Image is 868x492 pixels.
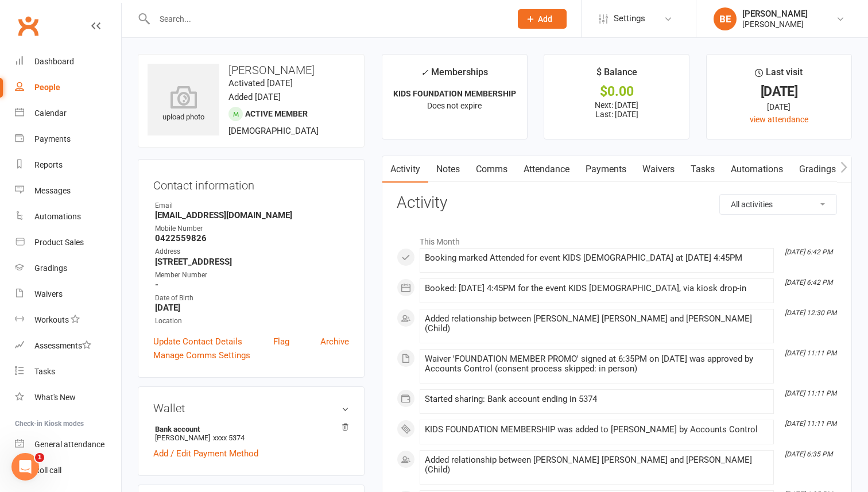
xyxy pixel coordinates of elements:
[785,389,836,397] i: [DATE] 11:11 PM
[155,425,343,433] strong: Bank account
[785,278,832,286] i: [DATE] 6:42 PM
[34,238,84,247] div: Product Sales
[155,223,349,234] div: Mobile Number
[245,109,308,118] span: Active member
[15,230,121,255] a: Product Sales
[15,126,121,152] a: Payments
[34,367,55,376] div: Tasks
[785,309,836,317] i: [DATE] 12:30 PM
[382,156,428,183] a: Activity
[425,253,769,263] div: Booking marked Attended for event KIDS [DEMOGRAPHIC_DATA] at [DATE] 4:45PM
[34,134,71,144] div: Payments
[15,152,121,178] a: Reports
[421,65,488,86] div: Memberships
[155,233,349,243] strong: 0422559826
[425,354,769,374] div: Waiver 'FOUNDATION MEMBER PROMO' signed at 6:35PM on [DATE] was approved by Accounts Control (con...
[15,75,121,100] a: People
[578,156,634,183] a: Payments
[34,264,67,273] div: Gradings
[468,156,516,183] a: Comms
[634,156,683,183] a: Waivers
[153,335,242,348] a: Update Contact Details
[34,186,71,195] div: Messages
[555,86,679,98] div: $0.00
[555,100,679,119] p: Next: [DATE] Last: [DATE]
[34,160,63,169] div: Reports
[155,246,349,257] div: Address
[34,57,74,66] div: Dashboard
[151,11,503,27] input: Search...
[717,86,841,98] div: [DATE]
[614,6,645,32] span: Settings
[516,156,578,183] a: Attendance
[34,289,63,299] div: Waivers
[596,65,637,86] div: $ Balance
[15,255,121,281] a: Gradings
[155,316,349,327] div: Location
[155,280,349,290] strong: -
[15,385,121,410] a: What's New
[15,100,121,126] a: Calendar
[425,284,769,293] div: Booked: [DATE] 4:45PM for the event KIDS [DEMOGRAPHIC_DATA], via kiosk drop-in
[34,315,69,324] div: Workouts
[155,293,349,304] div: Date of Birth
[15,307,121,333] a: Workouts
[14,11,42,40] a: Clubworx
[714,7,737,30] div: BE
[15,432,121,458] a: General attendance kiosk mode
[153,175,349,192] h3: Contact information
[153,348,250,362] a: Manage Comms Settings
[15,49,121,75] a: Dashboard
[153,402,349,414] h3: Wallet
[717,100,841,113] div: [DATE]
[15,281,121,307] a: Waivers
[742,9,808,19] div: [PERSON_NAME]
[425,425,769,435] div: KIDS FOUNDATION MEMBERSHIP was added to [PERSON_NAME] by Accounts Control
[397,230,837,248] li: This Month
[425,314,769,334] div: Added relationship between [PERSON_NAME] [PERSON_NAME] and [PERSON_NAME] (Child)
[34,341,91,350] div: Assessments
[228,126,319,136] span: [DEMOGRAPHIC_DATA]
[785,349,836,357] i: [DATE] 11:11 PM
[228,78,293,88] time: Activated [DATE]
[148,64,355,76] h3: [PERSON_NAME]
[35,453,44,462] span: 1
[397,194,837,212] h3: Activity
[683,156,723,183] a: Tasks
[34,109,67,118] div: Calendar
[785,450,832,458] i: [DATE] 6:35 PM
[273,335,289,348] a: Flag
[425,455,769,475] div: Added relationship between [PERSON_NAME] [PERSON_NAME] and [PERSON_NAME] (Child)
[148,86,219,123] div: upload photo
[393,89,516,98] strong: KIDS FOUNDATION MEMBERSHIP
[518,9,567,29] button: Add
[11,453,39,481] iframe: Intercom live chat
[785,420,836,428] i: [DATE] 11:11 PM
[155,270,349,281] div: Member Number
[155,257,349,267] strong: [STREET_ADDRESS]
[155,210,349,220] strong: [EMAIL_ADDRESS][DOMAIN_NAME]
[153,447,258,460] a: Add / Edit Payment Method
[755,65,803,86] div: Last visit
[15,359,121,385] a: Tasks
[750,115,808,124] a: view attendance
[427,101,482,110] span: Does not expire
[15,178,121,204] a: Messages
[421,67,428,78] i: ✓
[428,156,468,183] a: Notes
[15,204,121,230] a: Automations
[785,248,832,256] i: [DATE] 6:42 PM
[742,19,808,29] div: [PERSON_NAME]
[34,83,60,92] div: People
[228,92,281,102] time: Added [DATE]
[34,466,61,475] div: Roll call
[153,423,349,444] li: [PERSON_NAME]
[34,393,76,402] div: What's New
[34,440,104,449] div: General attendance
[155,303,349,313] strong: [DATE]
[34,212,81,221] div: Automations
[723,156,791,183] a: Automations
[15,333,121,359] a: Assessments
[213,433,245,442] span: xxxx 5374
[155,200,349,211] div: Email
